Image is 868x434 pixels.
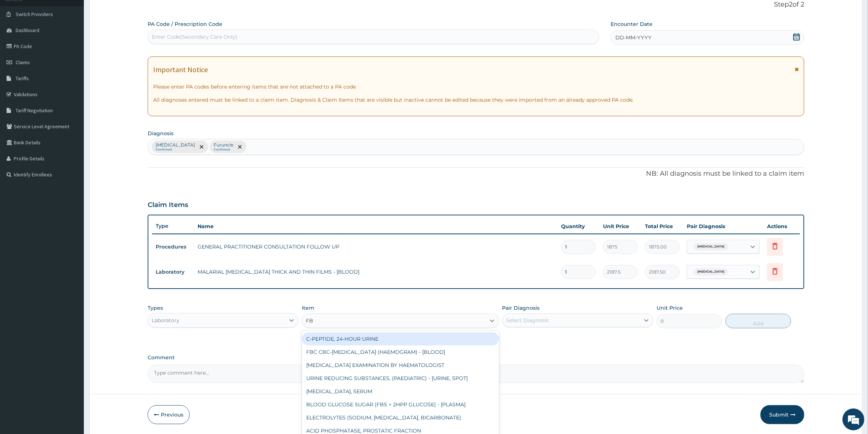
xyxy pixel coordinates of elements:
td: Procedures [152,240,194,254]
span: We're online! [42,92,101,165]
label: Types [148,305,163,311]
textarea: Type your message and hit 'Enter' [4,199,139,224]
label: Encounter Date [611,20,653,28]
div: [MEDICAL_DATA] EXAMINATION BY HAEMATOLOGIST [302,359,499,372]
div: BLOOD GLUCOSE SUGAR (FBS + 2HPP GLUCOSE) - [PLASMA] [302,398,499,411]
span: Tariffs [16,75,29,82]
span: [MEDICAL_DATA] [694,243,728,250]
div: URINE REDUCING SUBSTANCES, (PAEDIATRIC) - [URINE, SPOT] [302,372,499,385]
p: NB: All diagnosis must be linked to a claim item [148,169,804,179]
th: Unit Price [599,219,641,234]
div: Enter Code(Secondary Care Only) [152,33,237,40]
span: DD-MM-YYYY [615,34,651,41]
th: Pair Diagnosis [683,219,763,234]
label: Comment [148,355,804,361]
small: Confirmed [156,148,195,152]
button: Add [725,314,791,328]
td: MALARIAL [MEDICAL_DATA] THICK AND THIN FILMS - [BLOOD] [194,265,557,279]
small: Confirmed [214,148,233,152]
th: Total Price [641,219,683,234]
label: Unit Price [657,304,683,312]
p: Furuncle [214,142,233,148]
p: Step 2 of 2 [148,1,804,9]
p: [MEDICAL_DATA] [156,142,195,148]
span: remove selection option [198,144,205,150]
span: [MEDICAL_DATA] [694,268,728,275]
th: Actions [763,219,800,234]
span: remove selection option [237,144,243,150]
td: GENERAL PRACTITIONER CONSULTATION FOLLOW UP [194,239,557,254]
div: [MEDICAL_DATA], SERUM [302,385,499,398]
label: Pair Diagnosis [502,304,540,312]
button: Submit [760,405,804,424]
span: Dashboard [16,27,39,34]
h3: Claim Items [148,201,188,209]
div: Laboratory [152,317,179,324]
label: PA Code / Prescription Code [148,20,222,28]
div: Minimize live chat window [120,4,137,21]
div: C-PEPTIDE, 24-HOUR URINE [302,332,499,345]
div: FBC CBC-[MEDICAL_DATA] (HAEMOGRAM) - [BLOOD] [302,345,499,359]
div: ELECTROLYTES (SODIUM, [MEDICAL_DATA], BICARBONATE) [302,411,499,424]
span: Switch Providers [16,11,53,17]
th: Quantity [557,219,599,234]
h1: Important Notice [153,66,208,74]
span: Tariff Negotiation [16,107,53,114]
label: Diagnosis [148,130,174,137]
td: Laboratory [152,265,194,279]
button: Previous [148,405,190,424]
p: All diagnoses entered must be linked to a claim item. Diagnosis & Claim Items that are visible bu... [153,96,799,103]
th: Name [194,219,557,234]
div: Chat with us now [38,41,122,50]
img: d_794563401_company_1708531726252_794563401 [13,36,30,55]
div: Select Diagnosis [506,317,549,324]
p: Please enter PA codes before entering items that are not attached to a PA code [153,83,799,90]
span: Claims [16,59,30,66]
label: Item [302,304,314,312]
th: Type [152,219,194,233]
